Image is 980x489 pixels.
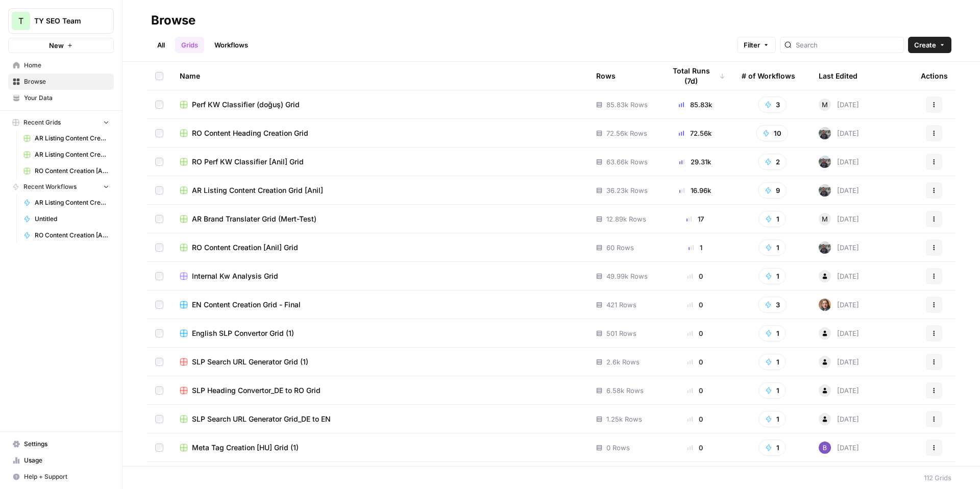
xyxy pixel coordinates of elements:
[758,354,786,370] button: 1
[606,385,644,396] span: 6.58k Rows
[665,328,725,338] div: 0
[606,357,640,367] span: 2.6k Rows
[49,40,64,51] span: New
[606,328,636,338] span: 501 Rows
[758,96,787,113] button: 3
[180,157,580,167] a: RO Perf KW Classifier [Anil] Grid
[35,214,109,224] span: Untitled
[35,231,109,240] span: RO Content Creation [Anil] w/o Google Scrape
[8,8,114,34] button: Workspace: TY SEO Team
[819,299,859,311] div: [DATE]
[819,184,831,197] img: gw1sx2voaue3qv6n9g0ogtx49w3o
[665,128,725,138] div: 72.56k
[606,100,648,110] span: 85.83k Rows
[665,414,725,424] div: 0
[192,157,304,167] span: RO Perf KW Classifier [Anil] Grid
[180,271,580,281] a: Internal Kw Analysis Grid
[180,185,580,195] a: AR Listing Content Creation Grid [Anil]
[758,211,786,227] button: 1
[8,38,114,53] button: New
[151,12,195,29] div: Browse
[192,443,299,453] span: Meta Tag Creation [HU] Grid (1)
[151,37,171,53] a: All
[180,62,580,90] div: Name
[665,385,725,396] div: 0
[819,384,859,397] div: [DATE]
[192,271,278,281] span: Internal Kw Analysis Grid
[606,128,647,138] span: 72.56k Rows
[35,166,109,176] span: RO Content Creation [Anil] Grid
[606,300,636,310] span: 421 Rows
[606,242,634,253] span: 60 Rows
[192,385,321,396] span: SLP Heading Convertor_DE to RO Grid
[819,99,859,111] div: [DATE]
[192,185,323,195] span: AR Listing Content Creation Grid [Anil]
[819,127,831,139] img: gw1sx2voaue3qv6n9g0ogtx49w3o
[606,214,646,224] span: 12.89k Rows
[180,357,580,367] a: SLP Search URL Generator Grid (1)
[180,300,580,310] a: EN Content Creation Grid - Final
[8,90,114,106] a: Your Data
[914,40,936,50] span: Create
[819,156,831,168] img: gw1sx2voaue3qv6n9g0ogtx49w3o
[819,241,859,254] div: [DATE]
[180,214,580,224] a: AR Brand Translater Grid (Mert-Test)
[19,211,114,227] a: Untitled
[665,443,725,453] div: 0
[35,198,109,207] span: AR Listing Content Creation
[175,37,204,53] a: Grids
[8,115,114,130] button: Recent Grids
[192,300,301,310] span: EN Content Creation Grid - Final
[606,185,648,195] span: 36.23k Rows
[924,473,951,483] div: 112 Grids
[819,241,831,254] img: gw1sx2voaue3qv6n9g0ogtx49w3o
[8,452,114,469] a: Usage
[921,62,948,90] div: Actions
[819,442,859,454] div: [DATE]
[606,271,648,281] span: 49.99k Rows
[742,62,795,90] div: # of Workflows
[819,213,859,225] div: [DATE]
[758,154,787,170] button: 2
[24,61,109,70] span: Home
[180,128,580,138] a: RO Content Heading Creation Grid
[665,214,725,224] div: 17
[23,182,77,191] span: Recent Workflows
[758,382,786,399] button: 1
[19,194,114,211] a: AR Listing Content Creation
[819,184,859,197] div: [DATE]
[192,328,294,338] span: English SLP Convertor Grid (1)
[819,127,859,139] div: [DATE]
[758,268,786,284] button: 1
[24,77,109,86] span: Browse
[819,270,859,282] div: [DATE]
[180,443,580,453] a: Meta Tag Creation [HU] Grid (1)
[192,357,308,367] span: SLP Search URL Generator Grid (1)
[665,242,725,253] div: 1
[8,179,114,194] button: Recent Workflows
[737,37,776,53] button: Filter
[180,100,580,110] a: Perf KW Classifier (doğuş) Grid
[819,62,857,90] div: Last Edited
[758,439,786,456] button: 1
[180,242,580,253] a: RO Content Creation [Anil] Grid
[192,242,298,253] span: RO Content Creation [Anil] Grid
[822,214,828,224] span: M
[819,413,859,425] div: [DATE]
[19,130,114,146] a: AR Listing Content Creation Grid [Anil]
[24,93,109,103] span: Your Data
[756,125,788,141] button: 10
[35,150,109,159] span: AR Listing Content Creation Grid [Anil] (P2)
[665,271,725,281] div: 0
[819,299,831,311] img: q11i6ar41ztjesozbv0jkhogyarm
[796,40,899,50] input: Search
[35,134,109,143] span: AR Listing Content Creation Grid [Anil]
[180,328,580,338] a: English SLP Convertor Grid (1)
[8,469,114,485] button: Help + Support
[908,37,951,53] button: Create
[192,100,300,110] span: Perf KW Classifier (doğuş) Grid
[665,300,725,310] div: 0
[819,356,859,368] div: [DATE]
[596,62,616,90] div: Rows
[18,15,23,27] span: T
